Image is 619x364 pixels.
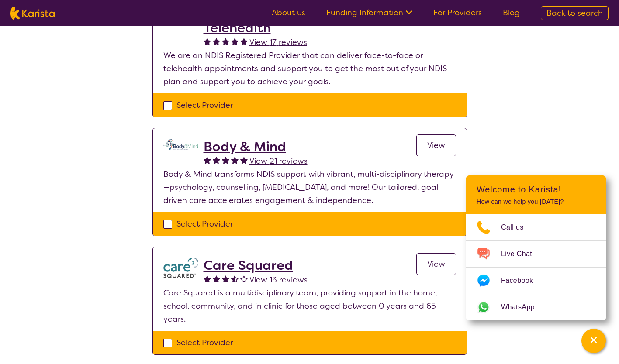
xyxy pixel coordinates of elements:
a: Funding Information [326,7,412,18]
img: emptystar [240,275,248,282]
span: View [427,140,445,151]
img: fullstar [213,38,220,45]
button: Channel Menu [581,329,606,353]
img: fullstar [240,156,248,164]
ul: Choose channel [466,214,606,320]
a: View [416,134,456,156]
a: View [416,253,456,275]
a: Web link opens in a new tab. [466,294,606,320]
a: About us [272,7,305,18]
img: fullstar [213,275,220,282]
img: fullstar [222,156,229,164]
img: fullstar [231,156,239,164]
img: halfstar [231,275,239,282]
p: We are an NDIS Registered Provider that can deliver face-to-face or telehealth appointments and s... [163,49,456,88]
a: For Providers [433,7,482,18]
p: How can we help you [DATE]? [477,198,595,206]
span: Call us [501,221,534,234]
img: fullstar [204,275,211,282]
span: Back to search [546,8,603,18]
span: View 21 reviews [249,156,308,166]
span: View [427,259,445,269]
span: Facebook [501,274,543,287]
a: View 13 reviews [249,273,308,286]
img: fullstar [204,156,211,164]
p: Body & Mind transforms NDIS support with vibrant, multi-disciplinary therapy—psychology, counsell... [163,168,456,207]
a: Care Squared [204,258,308,273]
img: fullstar [222,38,229,45]
a: Back to search [541,6,609,20]
img: fullstar [222,275,229,282]
img: fullstar [204,38,211,45]
span: Live Chat [501,247,543,261]
a: View 17 reviews [249,36,307,49]
img: watfhvlxxexrmzu5ckj6.png [163,258,198,278]
p: Care Squared is a multidisciplinary team, providing support in the home, school, community, and i... [163,286,456,326]
img: fullstar [231,38,239,45]
a: Blog [503,7,520,18]
span: WhatsApp [501,301,545,314]
img: qmpolprhjdhzpcuekzqg.svg [163,139,198,150]
div: Channel Menu [466,175,606,320]
img: Karista logo [10,7,55,20]
h2: Welcome to Karista! [477,184,595,195]
img: fullstar [213,156,220,164]
img: fullstar [240,38,248,45]
a: View 21 reviews [249,155,308,168]
a: Body & Mind [204,139,308,155]
span: View 17 reviews [249,37,307,48]
span: View 13 reviews [249,275,308,285]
